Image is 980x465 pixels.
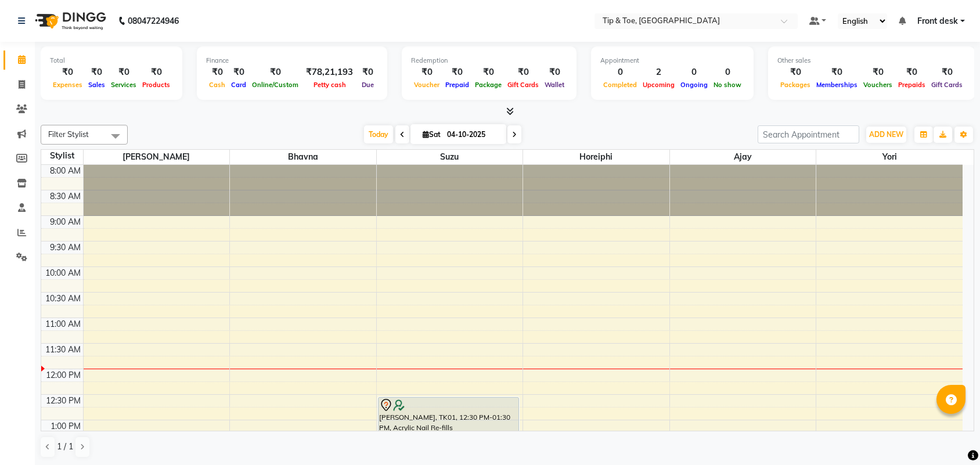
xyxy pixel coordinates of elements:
[860,66,895,79] div: ₹0
[359,81,377,89] span: Due
[542,81,567,89] span: Wallet
[108,81,139,89] span: Services
[43,293,83,305] div: 10:30 AM
[678,66,711,79] div: 0
[411,56,567,66] div: Redemption
[84,150,230,164] span: [PERSON_NAME]
[48,129,89,139] span: Filter Stylist
[895,66,928,79] div: ₹0
[472,66,505,79] div: ₹0
[411,66,442,79] div: ₹0
[640,66,678,79] div: 2
[249,81,301,89] span: Online/Custom
[813,81,860,89] span: Memberships
[85,66,108,79] div: ₹0
[917,15,958,27] span: Front desk
[139,81,173,89] span: Products
[301,66,358,79] div: ₹78,21,193
[206,81,228,89] span: Cash
[869,130,903,139] span: ADD NEW
[43,318,83,330] div: 11:00 AM
[50,56,173,66] div: Total
[866,127,906,143] button: ADD NEW
[41,150,83,162] div: Stylist
[542,66,567,79] div: ₹0
[57,441,73,453] span: 1 / 1
[43,344,83,356] div: 11:30 AM
[139,66,173,79] div: ₹0
[928,81,965,89] span: Gift Cards
[128,5,179,37] b: 08047224946
[420,130,444,139] span: Sat
[358,66,378,79] div: ₹0
[931,419,968,453] iframe: chat widget
[813,66,860,79] div: ₹0
[48,216,83,228] div: 9:00 AM
[85,81,108,89] span: Sales
[108,66,139,79] div: ₹0
[472,81,505,89] span: Package
[44,369,83,381] div: 12:00 PM
[777,56,965,66] div: Other sales
[379,398,518,448] div: [PERSON_NAME], TK01, 12:30 PM-01:30 PM, Acrylic Nail Re-fills
[505,66,542,79] div: ₹0
[505,81,542,89] span: Gift Cards
[411,81,442,89] span: Voucher
[777,81,813,89] span: Packages
[670,150,816,164] span: Ajay
[228,66,249,79] div: ₹0
[249,66,301,79] div: ₹0
[364,125,393,143] span: Today
[678,81,711,89] span: Ongoing
[816,150,963,164] span: Yori
[30,5,109,37] img: logo
[895,81,928,89] span: Prepaids
[600,81,640,89] span: Completed
[228,81,249,89] span: Card
[442,66,472,79] div: ₹0
[442,81,472,89] span: Prepaid
[206,66,228,79] div: ₹0
[444,126,502,143] input: 2025-10-04
[640,81,678,89] span: Upcoming
[50,81,85,89] span: Expenses
[377,150,523,164] span: Suzu
[48,420,83,432] div: 1:00 PM
[928,66,965,79] div: ₹0
[777,66,813,79] div: ₹0
[48,241,83,254] div: 9:30 AM
[523,150,669,164] span: Horeiphi
[230,150,376,164] span: Bhavna
[311,81,349,89] span: Petty cash
[600,66,640,79] div: 0
[48,190,83,203] div: 8:30 AM
[600,56,744,66] div: Appointment
[48,165,83,177] div: 8:00 AM
[758,125,859,143] input: Search Appointment
[43,267,83,279] div: 10:00 AM
[711,66,744,79] div: 0
[44,395,83,407] div: 12:30 PM
[860,81,895,89] span: Vouchers
[711,81,744,89] span: No show
[50,66,85,79] div: ₹0
[206,56,378,66] div: Finance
